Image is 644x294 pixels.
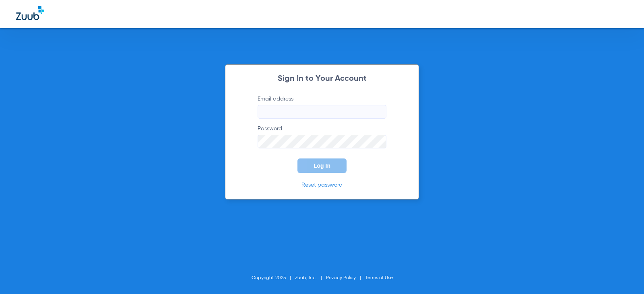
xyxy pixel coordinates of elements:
[258,95,386,119] label: Email address
[258,135,386,148] input: Password
[314,162,330,169] span: Log In
[365,275,393,280] a: Terms of Use
[301,182,343,188] a: Reset password
[246,75,398,83] h2: Sign In to Your Account
[16,6,44,20] img: Zuub Logo
[326,275,356,280] a: Privacy Policy
[258,125,386,148] label: Password
[295,274,326,282] li: Zuub, Inc.
[297,158,347,173] button: Log In
[252,274,295,282] li: Copyright 2025
[258,105,386,119] input: Email address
